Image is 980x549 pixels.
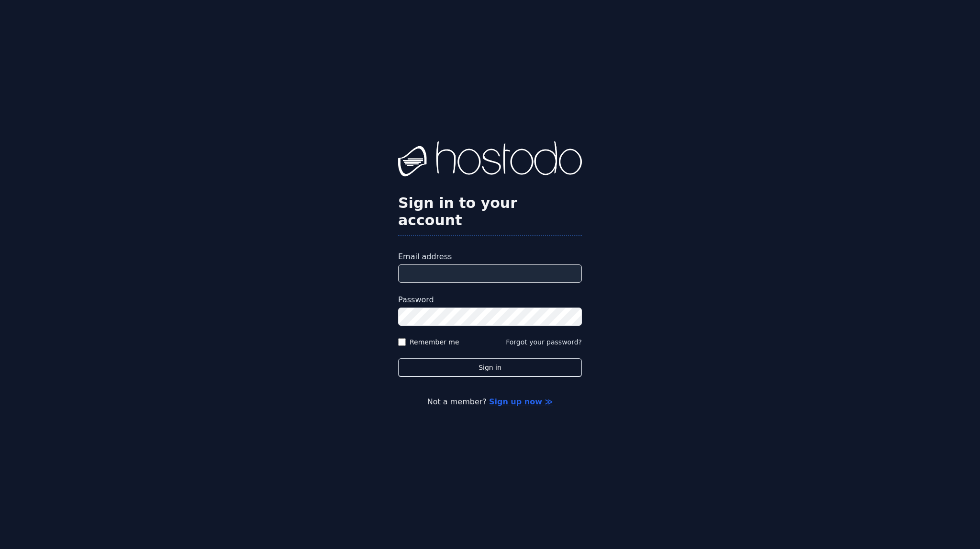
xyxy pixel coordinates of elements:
[398,358,582,377] button: Sign in
[46,396,934,408] p: Not a member?
[398,251,582,263] label: Email address
[506,337,582,347] button: Forgot your password?
[489,397,553,406] a: Sign up now ≫
[398,194,582,229] h2: Sign in to your account
[398,294,582,306] label: Password
[398,141,582,180] img: Hostodo
[410,337,459,347] label: Remember me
